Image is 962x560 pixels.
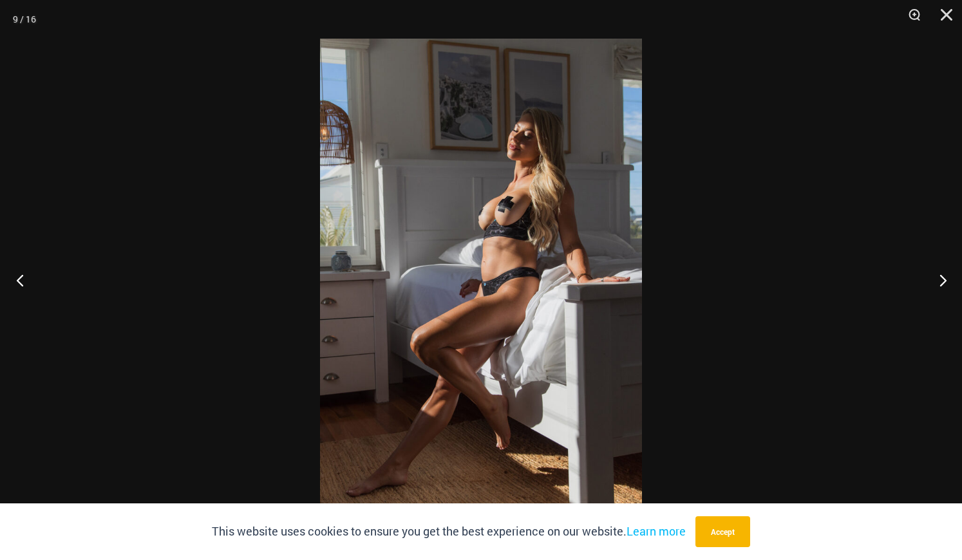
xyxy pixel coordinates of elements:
button: Next [914,248,962,312]
p: This website uses cookies to ensure you get the best experience on our website. [212,522,686,541]
button: Accept [695,516,750,547]
a: Learn more [627,523,686,539]
div: 9 / 16 [13,10,36,29]
img: Nights Fall Silver Leopard 1036 Bra 6046 Thong 06 [320,39,642,521]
